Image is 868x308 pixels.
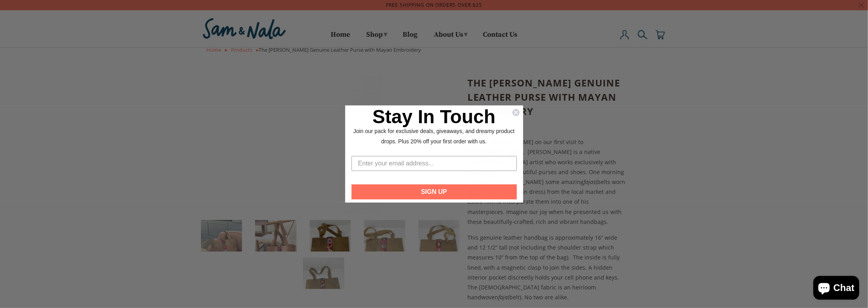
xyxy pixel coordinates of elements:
[512,109,520,116] button: Close dialog
[352,184,517,199] button: SIGN UP
[811,276,862,302] inbox-online-store-chat: Shopify online store chat
[352,156,517,171] input: Enter your email address...
[373,106,495,127] span: Stay In Touch
[354,128,515,144] span: Join our pack for exclusive deals, giveaways, and dreamy product drops. Plus 20% off your first o...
